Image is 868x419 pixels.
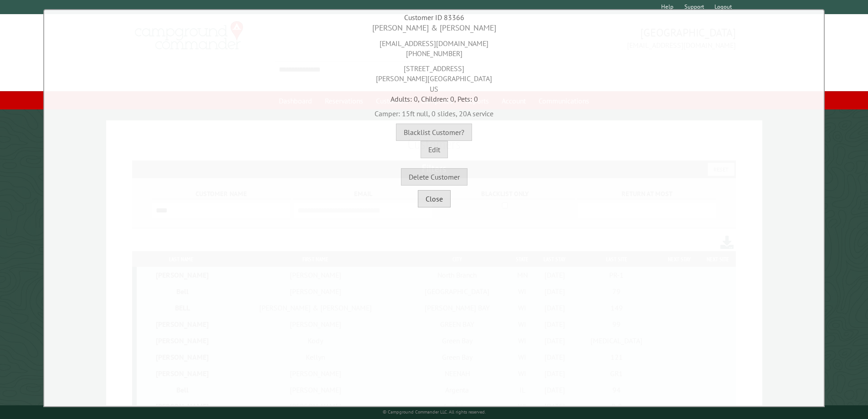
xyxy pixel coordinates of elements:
div: [EMAIL_ADDRESS][DOMAIN_NAME] [PHONE_NUMBER] [46,34,822,59]
div: Camper: 15ft null, 0 slides, 20A service [46,104,822,119]
div: [PERSON_NAME] & [PERSON_NAME] [46,22,822,34]
button: Edit [421,141,448,158]
button: Blacklist Customer? [396,124,472,141]
button: Delete Customer [401,168,467,186]
div: Customer ID 83366 [46,12,822,22]
button: Close [418,190,451,207]
small: © Campground Commander LLC. All rights reserved. [383,409,486,415]
div: [STREET_ADDRESS] [PERSON_NAME][GEOGRAPHIC_DATA] US [46,59,822,94]
div: Adults: 0, Children: 0, Pets: 0 [46,94,822,104]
